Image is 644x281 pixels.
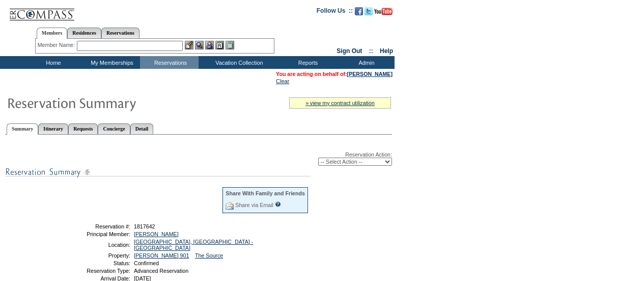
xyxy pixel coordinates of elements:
[7,123,38,135] a: Summary
[317,6,353,18] td: Follow Us ::
[98,123,130,134] a: Concierge
[5,166,311,178] img: subTtlResSummary.gif
[58,252,130,259] td: Property:
[336,56,395,69] td: Admin
[347,71,393,77] a: [PERSON_NAME]
[67,28,101,38] a: Residences
[38,123,68,134] a: Itinerary
[337,47,362,55] a: Sign Out
[226,41,234,49] img: b_calculator.gif
[134,268,188,274] span: Advanced Reservation
[195,41,204,49] img: View
[365,7,373,15] img: Follow us on Twitter
[369,47,373,55] span: ::
[134,239,253,251] a: [GEOGRAPHIC_DATA], [GEOGRAPHIC_DATA] - [GEOGRAPHIC_DATA]
[305,100,375,106] a: » view my contract utilization
[134,223,155,229] span: 1817642
[58,260,130,266] td: Status:
[134,231,179,237] a: [PERSON_NAME]
[365,10,373,16] a: Follow us on Twitter
[81,56,140,69] td: My Memberships
[374,8,393,15] img: Subscribe to our YouTube Channel
[380,47,393,55] a: Help
[130,123,154,134] a: Detail
[58,231,130,237] td: Principal Member:
[276,71,393,77] span: You are acting on behalf of:
[355,7,363,15] img: Become our fan on Facebook
[374,10,393,16] a: Subscribe to our YouTube Channel
[276,78,289,84] a: Clear
[355,10,363,16] a: Become our fan on Facebook
[235,202,273,208] a: Share via Email
[275,201,281,207] input: What is this?
[101,28,139,38] a: Reservations
[58,268,130,274] td: Reservation Type:
[58,223,130,229] td: Reservation #:
[134,252,189,259] a: [PERSON_NAME] 901
[68,123,98,134] a: Requests
[37,28,68,39] a: Members
[277,56,336,69] td: Reports
[215,41,224,49] img: Reservations
[195,252,223,259] a: The Source
[199,56,277,69] td: Vacation Collection
[226,190,305,196] div: Share With Family and Friends
[185,41,193,49] img: b_edit.gif
[7,92,210,113] img: Reservaton Summary
[205,41,214,49] img: Impersonate
[134,260,159,266] span: Confirmed
[23,56,81,69] td: Home
[58,239,130,251] td: Location:
[5,151,392,166] div: Reservation Action:
[140,56,199,69] td: Reservations
[38,41,77,49] div: Member Name:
